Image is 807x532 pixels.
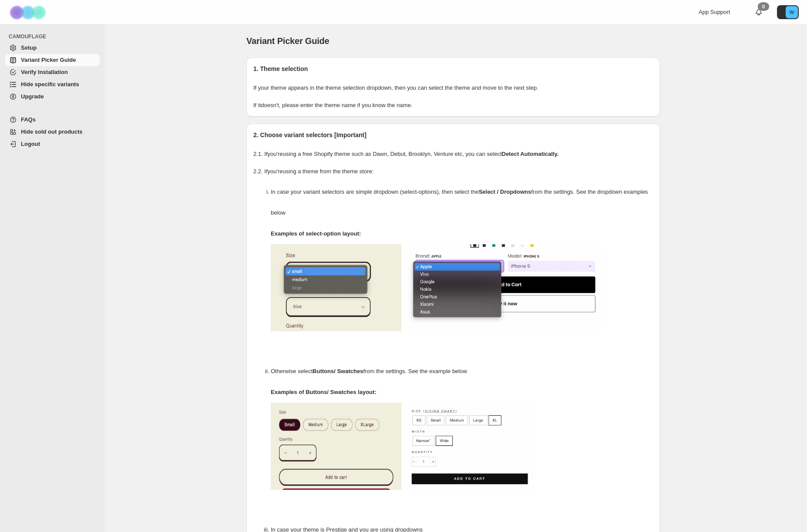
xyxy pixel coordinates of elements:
[5,126,100,138] a: Hide sold out products
[253,64,653,73] h2: 1. Theme selection
[7,0,50,24] img: Camouflage
[271,361,653,382] p: Otherwise select from the settings. See the example below
[271,403,401,490] img: camouflage-swatch-1
[406,403,536,490] img: camouflage-swatch-2
[502,151,559,157] strong: Detect Automatically.
[5,91,100,103] a: Upgrade
[21,69,68,75] span: Verify Installation
[5,114,100,126] a: FAQs
[246,36,330,46] span: Variant Picker Guide
[9,33,100,40] span: CAMOUFLAGE
[253,167,653,176] p: 2.2. If you're using a theme from the theme store:
[754,8,763,17] a: 0
[5,54,100,66] a: Variant Picker Guide
[271,182,653,223] p: In case your variant selectors are simple dropdown (select-options), then select the from the set...
[777,5,799,19] button: Avatar with initials W
[406,244,602,331] img: camouflage-select-options-2
[313,368,363,374] strong: Buttons/ Swatches
[271,244,401,331] img: camouflage-select-options
[21,81,79,88] span: Hide specific variants
[21,44,37,51] span: Setup
[271,389,377,395] strong: Examples of Buttons/ Swatches layout:
[271,230,361,237] strong: Examples of select-option layout:
[253,131,653,139] h2: 2. Choose variant selectors [Important]
[479,189,531,195] strong: Select / Dropdowns
[253,150,653,158] p: 2.1. If you're using a free Shopify theme such as Dawn, Debut, Brooklyn, Venture etc, you can select
[21,128,83,135] span: Hide sold out products
[699,9,730,15] span: App Support
[758,2,769,11] div: 0
[253,84,653,92] p: If your theme appears in the theme selection dropdown, then you can select the theme and move to ...
[21,141,40,147] span: Logout
[5,78,100,91] a: Hide specific variants
[5,66,100,78] a: Verify Installation
[5,138,100,150] a: Logout
[21,93,44,100] span: Upgrade
[253,101,653,110] p: If it doesn't , please enter the theme name if you know the name.
[786,6,798,18] span: Avatar with initials W
[790,10,794,15] text: W
[5,42,100,54] a: Setup
[21,116,36,123] span: FAQs
[21,57,76,63] span: Variant Picker Guide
